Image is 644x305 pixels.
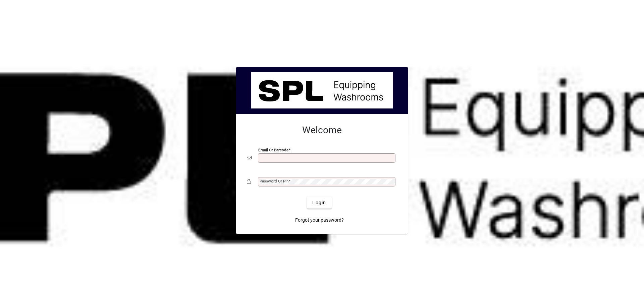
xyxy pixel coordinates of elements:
span: Forgot your password? [295,217,344,224]
h2: Welcome [247,125,397,136]
button: Login [307,197,331,209]
mat-label: Email or Barcode [258,148,288,152]
mat-label: Password or Pin [260,179,288,183]
a: Forgot your password? [292,214,346,226]
span: Login [312,199,326,206]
